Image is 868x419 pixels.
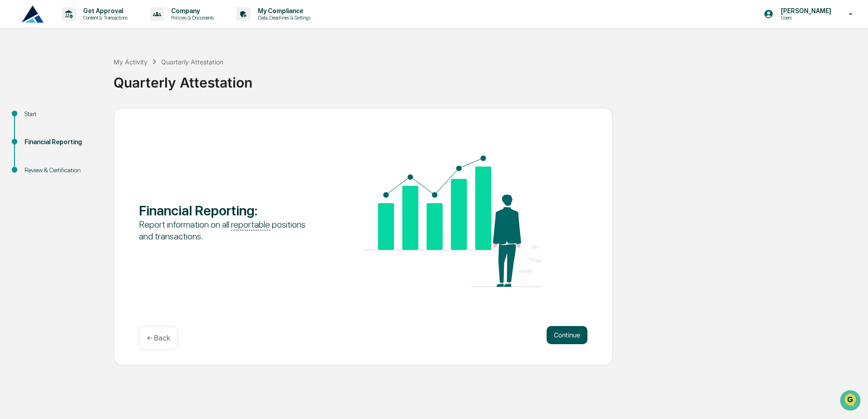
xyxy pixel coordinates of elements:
[251,7,315,15] p: My Compliance
[9,115,16,122] div: 🖐️
[31,69,149,78] div: Start new chat
[231,219,270,230] u: reportable
[164,7,218,15] p: Company
[164,15,218,21] p: Policies & Documents
[113,67,863,91] div: Quarterly Attestation
[363,156,542,287] img: Financial Reporting
[547,326,587,344] button: Continue
[251,15,315,21] p: Data, Deadlines & Settings
[147,334,170,342] p: ← Back
[5,128,61,144] a: 🔎Data Lookup
[25,109,99,119] div: Start
[75,114,113,123] span: Attestations
[5,111,62,127] a: 🖐️Preclearance
[64,153,110,161] a: Powered byPylon
[113,58,148,66] div: My Activity
[22,5,44,23] img: logo
[25,137,99,147] div: Financial Reporting
[76,7,132,15] p: Get Approval
[76,15,132,21] p: Content & Transactions
[139,202,318,219] div: Financial Reporting :
[66,115,73,122] div: 🗄️
[31,78,115,86] div: We're available if you need us!
[839,389,863,414] iframe: Open customer support
[18,132,57,141] span: Data Lookup
[9,132,16,140] div: 🔎
[25,166,99,175] div: Review & Certification
[774,15,836,21] p: Users
[9,19,165,34] p: How can we help?
[9,69,25,86] img: 1746055101610-c473b297-6a78-478c-a979-82029cc54cd1
[62,111,116,127] a: 🗄️Attestations
[161,58,223,66] div: Quarterly Attestation
[18,114,59,123] span: Preclearance
[154,72,165,83] button: Start new chat
[139,219,318,242] div: Report information on all positions and transactions.
[774,7,836,15] p: [PERSON_NAME]
[90,154,110,161] span: Pylon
